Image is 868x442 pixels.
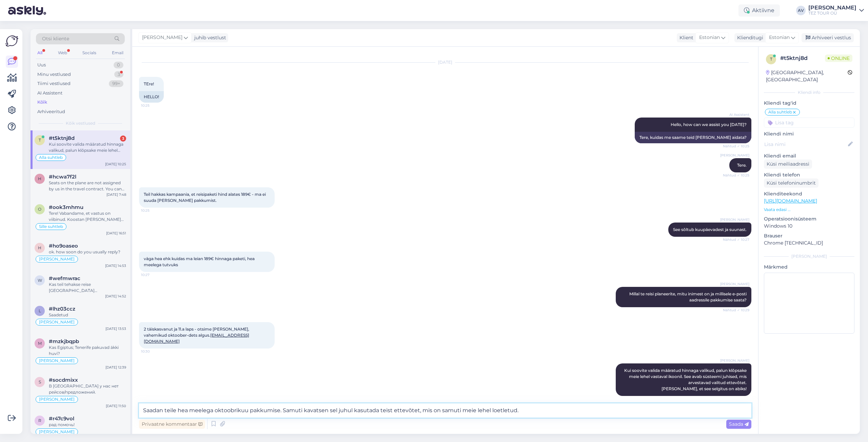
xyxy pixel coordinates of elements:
[699,34,720,41] span: Estonian
[39,138,41,143] span: t
[39,430,75,434] span: [PERSON_NAME]
[737,163,747,168] span: Tere.
[764,141,847,148] input: Lisa nimi
[39,379,41,384] span: s
[723,173,749,178] span: Nähtud ✓ 10:25
[738,4,780,17] div: Aktiivne
[49,416,74,422] span: #r47c9vol
[49,275,80,281] span: #wefmwrac
[769,34,790,41] span: Estonian
[105,263,126,268] div: [DATE] 14:53
[37,108,65,115] div: Arhiveeritud
[764,264,854,271] p: Märkmed
[673,227,747,232] span: See sõltub kuupäevadest ja suunast.
[764,232,854,239] p: Brauser
[720,153,749,158] span: [PERSON_NAME]
[39,397,75,401] span: [PERSON_NAME]
[825,55,852,62] span: Online
[764,100,854,107] p: Kliendi tag'id
[37,80,71,87] div: Tiimi vestlused
[49,281,126,294] div: Kas teil tehakse reise [GEOGRAPHIC_DATA] [GEOGRAPHIC_DATA] ja kas on võimalik broneerida sellist ...
[39,225,63,229] span: Sille suhtleb
[38,176,41,181] span: h
[770,57,772,62] span: t
[764,215,854,223] p: Operatsioonisüsteem
[38,278,42,283] span: w
[49,338,79,344] span: #mzkjbqpb
[764,239,854,247] p: Chrome [TECHNICAL_ID]
[42,35,69,42] span: Otsi kliente
[57,48,68,57] div: Web
[49,383,126,395] div: В [GEOGRAPHIC_DATA] у нас нет рейсов/предложений.
[724,112,749,117] span: AI Assistent
[37,90,62,97] div: AI Assistent
[764,171,854,178] p: Kliendi telefon
[49,180,126,192] div: Seats on the plane are not assigned by us in the travel contract. You can buy specific seats thro...
[36,48,44,57] div: All
[66,120,95,126] span: Kõik vestlused
[724,396,749,401] span: 10:41
[671,122,747,127] span: Hello, how can we assist you [DATE]?
[144,327,250,344] span: 2 täiskasvanut ja 11.a laps - otsime [PERSON_NAME], vahemikud oktoober-dets algus.
[720,281,749,287] span: [PERSON_NAME]
[49,312,126,318] div: Saadetud
[764,89,854,96] div: Kliendi info
[105,162,126,167] div: [DATE] 10:25
[105,326,126,331] div: [DATE] 13:53
[734,34,763,41] div: Klienditugi
[39,155,63,160] span: Alla suhtleb
[729,421,749,427] span: Saada
[764,223,854,230] p: Windows 10
[808,10,856,16] div: TEZ TOUR OÜ
[723,237,749,242] span: Nähtud ✓ 10:27
[49,210,126,223] div: Tere! Vabandame, et vastus on viibinud. Koostan [PERSON_NAME] Teile pakkumise esimesel võimalusel.
[139,403,751,418] textarea: Saadan teile hea meelega oktoobrikuu pakkumise. Samuti kavatsen sel juhul kasutada teist ettevõte...
[114,71,123,78] div: 3
[141,349,166,354] span: 10:30
[106,192,126,197] div: [DATE] 7:48
[39,308,41,313] span: l
[49,377,78,383] span: #socdmixx
[37,62,46,68] div: Uus
[49,243,78,249] span: #ho9oaseo
[764,130,854,138] p: Kliendi nimi
[764,160,812,169] div: Küsi meiliaadressi
[111,48,125,57] div: Email
[120,135,126,142] div: 3
[5,35,18,47] img: Askly Logo
[144,256,256,267] span: väga hea ehk kuidas ma leian 189€ hinnaga paketi, hea meelega tutvuks
[720,217,749,222] span: [PERSON_NAME]
[764,253,854,259] div: [PERSON_NAME]
[723,144,749,149] span: Nähtud ✓ 10:25
[764,118,854,128] input: Lisa tag
[768,110,792,114] span: Alla suhtleb
[764,190,854,197] p: Klienditeekond
[38,418,41,423] span: r
[144,192,267,203] span: Teil hakkas kampaania, et reisipaketi hind alates 189€ - ma ei suuda [PERSON_NAME] pakkumist.
[38,207,41,212] span: o
[723,308,749,313] span: Nähtud ✓ 10:29
[49,135,75,141] span: #t5ktnj8d
[37,99,47,106] div: Kõik
[141,103,166,108] span: 10:25
[49,422,126,428] div: рад помочь!
[38,245,41,250] span: h
[49,174,76,180] span: #hcwa7f2l
[808,5,856,10] div: [PERSON_NAME]
[720,358,749,363] span: [PERSON_NAME]
[808,5,864,16] a: [PERSON_NAME]TEZ TOUR OÜ
[766,69,848,83] div: [GEOGRAPHIC_DATA], [GEOGRAPHIC_DATA]
[764,207,854,213] p: Vaata edasi ...
[796,6,806,15] div: AV
[49,306,75,312] span: #lhz03ccz
[139,91,164,103] div: HELLO!
[49,204,83,210] span: #ook3mhmu
[139,59,751,65] div: [DATE]
[105,365,126,370] div: [DATE] 12:39
[764,152,854,160] p: Kliendi email
[39,359,75,363] span: [PERSON_NAME]
[192,34,226,41] div: juhib vestlust
[106,231,126,236] div: [DATE] 16:51
[109,80,123,87] div: 99+
[81,48,98,57] div: Socials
